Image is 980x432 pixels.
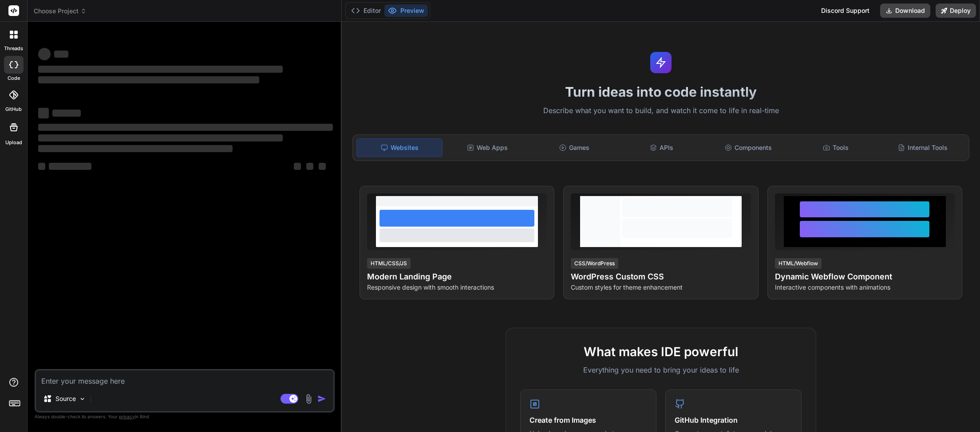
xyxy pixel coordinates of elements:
[367,283,547,292] p: Responsive design with smooth interactions
[38,48,51,60] span: ‌
[675,415,792,425] h4: GitHub Integration
[4,45,23,52] label: threads
[347,84,975,100] h1: Turn ideas into code instantly
[367,271,547,283] h4: Modern Landing Page
[38,76,259,83] span: ‌
[520,365,802,375] p: Everything you need to bring your ideas to life
[38,145,233,152] span: ‌
[347,105,975,117] p: Describe what you want to build, and watch it come to life in real-time
[306,163,313,170] span: ‌
[775,271,955,283] h4: Dynamic Webflow Component
[35,412,335,421] p: Always double-check its answers. Your in Bind
[936,4,976,18] button: Deploy
[319,163,326,170] span: ‌
[520,342,802,361] h2: What makes IDE powerful
[775,258,822,269] div: HTML/Webflow
[356,138,443,157] div: Websites
[5,139,22,146] label: Upload
[619,138,704,157] div: APIs
[38,66,283,73] span: ‌
[444,138,530,157] div: Web Apps
[34,7,87,16] span: Choose Project
[530,415,647,425] h4: Create from Images
[384,4,428,17] button: Preview
[816,4,875,18] div: Discord Support
[532,138,617,157] div: Games
[38,124,333,131] span: ‌
[38,134,283,141] span: ‌
[793,138,878,157] div: Tools
[880,4,930,18] button: Download
[571,258,618,269] div: CSS/WordPress
[304,394,314,404] img: attachment
[8,75,20,82] label: code
[119,414,135,419] span: privacy
[49,163,91,170] span: ‌
[571,283,751,292] p: Custom styles for theme enhancement
[367,258,411,269] div: HTML/CSS/JS
[294,163,301,170] span: ‌
[348,4,384,17] button: Editor
[52,110,81,117] span: ‌
[38,108,49,118] span: ‌
[79,395,86,403] img: Pick Models
[317,394,326,403] img: icon
[571,271,751,283] h4: WordPress Custom CSS
[55,394,76,403] p: Source
[54,51,68,58] span: ‌
[706,138,791,157] div: Components
[775,283,955,292] p: Interactive components with animations
[38,163,45,170] span: ‌
[5,106,22,113] label: GitHub
[880,138,965,157] div: Internal Tools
